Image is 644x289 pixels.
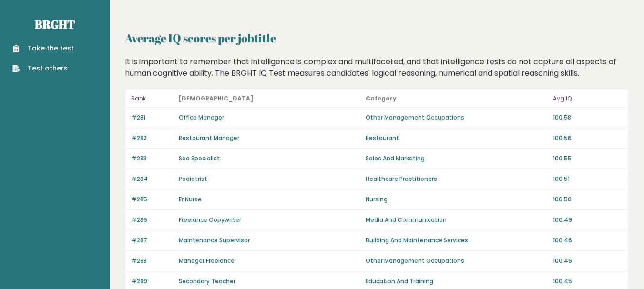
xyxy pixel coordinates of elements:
[179,195,202,203] a: Er Nurse
[131,134,173,142] p: #282
[553,236,623,245] p: 100.46
[179,277,235,285] a: Secondary Teacher
[553,175,623,183] p: 100.51
[122,56,633,79] div: It is important to remember that intelligence is complex and multifaceted, and that intelligence ...
[553,93,623,104] p: Avg IQ
[553,195,623,204] p: 100.50
[131,236,173,245] p: #287
[179,134,239,142] a: Restaurant Manager
[366,113,547,122] p: Other Management Occupations
[179,175,207,183] a: Podiatrist
[366,216,547,224] p: Media And Communication
[179,216,241,224] a: Freelance Copywriter
[131,154,173,163] p: #283
[131,257,173,265] p: #288
[179,113,224,121] a: Office Manager
[35,17,75,32] a: Brght
[179,257,235,265] a: Manager Freelance
[179,154,220,162] a: Seo Specialist
[131,175,173,183] p: #284
[366,94,397,102] b: Category
[366,154,547,163] p: Sales And Marketing
[366,277,547,286] p: Education And Training
[125,30,629,47] h2: Average IQ scores per jobtitle
[366,257,547,265] p: Other Management Occupations
[179,236,250,244] a: Maintenance Supervisor
[553,216,623,224] p: 100.49
[366,236,547,245] p: Building And Maintenance Services
[179,94,254,102] b: [DEMOGRAPHIC_DATA]
[131,277,173,286] p: #289
[131,113,173,122] p: #281
[12,43,74,53] a: Take the test
[366,134,547,142] p: Restaurant
[553,134,623,142] p: 100.56
[131,93,173,104] p: Rank
[131,216,173,224] p: #286
[131,195,173,204] p: #285
[553,277,623,286] p: 100.45
[366,195,547,204] p: Nursing
[366,175,547,183] p: Healthcare Practitioners
[553,257,623,265] p: 100.46
[553,113,623,122] p: 100.58
[12,63,74,73] a: Test others
[553,154,623,163] p: 100.55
